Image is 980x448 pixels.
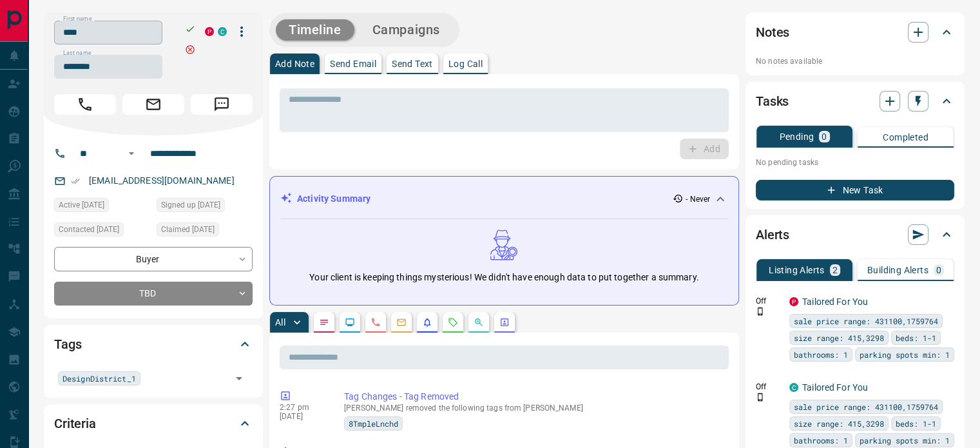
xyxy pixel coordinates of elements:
[448,317,458,327] svg: Requests
[54,408,253,439] div: Criteria
[297,192,370,206] p: Activity Summary
[883,133,928,142] p: Completed
[63,49,91,57] label: Last name
[769,266,825,275] p: Listing Alerts
[157,222,253,240] div: Wed Mar 30 2022
[276,19,354,41] button: Timeline
[794,417,884,430] span: size range: 415,3298
[794,348,848,361] span: bathrooms: 1
[54,413,96,434] h2: Criteria
[63,15,91,23] label: First name
[422,317,432,327] svg: Listing Alerts
[832,266,838,275] p: 2
[756,55,954,67] p: No notes available
[54,198,150,216] div: Sat Apr 02 2022
[756,153,954,172] p: No pending tasks
[448,59,483,68] p: Log Call
[756,381,782,393] p: Off
[802,382,868,393] a: Tailored For You
[191,94,253,115] span: Message
[756,17,954,48] div: Notes
[756,219,954,250] div: Alerts
[756,307,765,316] svg: Push Notification Only
[319,317,329,327] svg: Notes
[499,317,510,327] svg: Agent Actions
[756,295,782,307] p: Off
[161,199,220,211] span: Signed up [DATE]
[275,318,285,327] p: All
[59,199,104,211] span: Active [DATE]
[124,146,139,161] button: Open
[349,417,398,430] span: 8TmpleLnchd
[344,390,724,404] p: Tag Changes - Tag Removed
[860,434,950,447] span: parking spots min: 1
[794,315,938,327] span: sale price range: 431100,1759764
[821,132,827,141] p: 0
[802,297,868,307] a: Tailored For You
[345,317,355,327] svg: Lead Browsing Activity
[280,412,325,421] p: [DATE]
[789,383,798,392] div: condos.ca
[157,198,253,216] div: Wed Mar 30 2022
[309,271,698,284] p: Your client is keeping things mysterious! We didn't have enough data to put together a summary.
[54,222,150,240] div: Wed Mar 30 2022
[779,132,814,141] p: Pending
[54,94,116,115] span: Call
[62,372,136,385] span: DesignDistrict_1
[71,177,80,186] svg: Email Verified
[218,27,227,36] div: condos.ca
[794,331,884,344] span: size range: 415,3298
[867,266,928,275] p: Building Alerts
[89,175,235,186] a: [EMAIL_ADDRESS][DOMAIN_NAME]
[344,404,724,413] p: [PERSON_NAME] removed the following tags from [PERSON_NAME]
[474,317,484,327] svg: Opportunities
[794,434,848,447] span: bathrooms: 1
[230,369,248,387] button: Open
[54,334,81,355] h2: Tags
[370,317,381,327] svg: Calls
[686,193,710,205] p: - Never
[789,297,798,306] div: property.ca
[860,348,950,361] span: parking spots min: 1
[392,59,433,68] p: Send Text
[280,187,728,211] div: Activity Summary- Never
[275,59,314,68] p: Add Note
[896,331,936,344] span: beds: 1-1
[756,224,789,245] h2: Alerts
[54,247,253,271] div: Buyer
[59,223,119,236] span: Contacted [DATE]
[756,91,789,112] h2: Tasks
[330,59,376,68] p: Send Email
[122,94,184,115] span: Email
[396,317,407,327] svg: Emails
[54,329,253,360] div: Tags
[756,180,954,200] button: New Task
[756,393,765,402] svg: Push Notification Only
[794,400,938,413] span: sale price range: 431100,1759764
[161,223,215,236] span: Claimed [DATE]
[360,19,453,41] button: Campaigns
[205,27,214,36] div: property.ca
[756,22,789,43] h2: Notes
[936,266,941,275] p: 0
[756,86,954,117] div: Tasks
[280,403,325,412] p: 2:27 pm
[896,417,936,430] span: beds: 1-1
[54,282,253,306] div: TBD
